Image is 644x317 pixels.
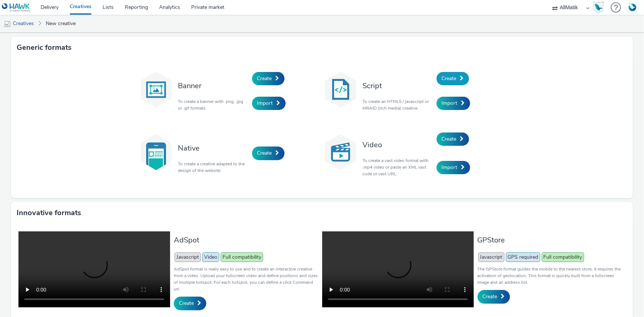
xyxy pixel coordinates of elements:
img: Hawk Academy [593,1,604,13]
span: Javascript [478,252,504,262]
span: Full compatibility [221,252,263,262]
a: Import [437,97,470,110]
img: mobile [4,20,11,28]
span: Javascript [175,252,201,262]
img: code.svg [322,71,359,108]
img: banner.svg [138,71,175,108]
span: Create [442,75,457,82]
a: New creative [42,15,79,32]
h3: Banner [178,81,248,91]
span: Create [257,149,272,156]
p: To create an HTML5 / javascript or MRAID (rich media) creative. [363,98,433,111]
h3: Video [363,140,433,150]
h3: Script [363,81,433,91]
a: Import [437,161,470,174]
a: Create [252,147,285,160]
span: GPS required [506,252,540,262]
span: Full compatibility [542,252,584,262]
p: AdSpot format is really easy to use and to create an interactive creative from a video. Upload yo... [174,266,318,292]
img: Account FR [627,2,638,13]
h3: GPStore [478,235,622,245]
a: Create [252,72,285,85]
h3: AdSpot [174,235,318,245]
p: To create a vast video format with .mp4 video or paste an XML vast code or vast URL. [363,157,433,177]
a: Create [437,132,469,146]
a: Create [478,290,510,303]
a: Import [252,97,286,110]
span: Create [179,300,194,307]
img: undefined Logo [2,3,30,12]
img: video.svg [322,134,359,170]
a: Create [437,72,469,85]
h3: Innovative formats [17,207,81,218]
span: Import [257,100,273,107]
span: Import [442,100,458,107]
span: Create [483,293,497,300]
span: Create [442,135,457,142]
a: Create [174,297,206,310]
h3: Native [178,143,248,153]
span: Video [202,252,219,262]
p: The GPStore format guides the mobile to the nearest store, it requires the activation of geolocat... [478,266,622,286]
span: Import [442,164,458,171]
h3: Generic formats [17,42,72,53]
img: native.svg [138,134,175,170]
a: Hawk Academy [593,1,607,13]
span: Create [257,75,272,82]
p: To create a banner with .png, .jpg or .gif formats. [178,98,248,111]
p: To create a creative adapted to the design of the website. [178,161,248,174]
